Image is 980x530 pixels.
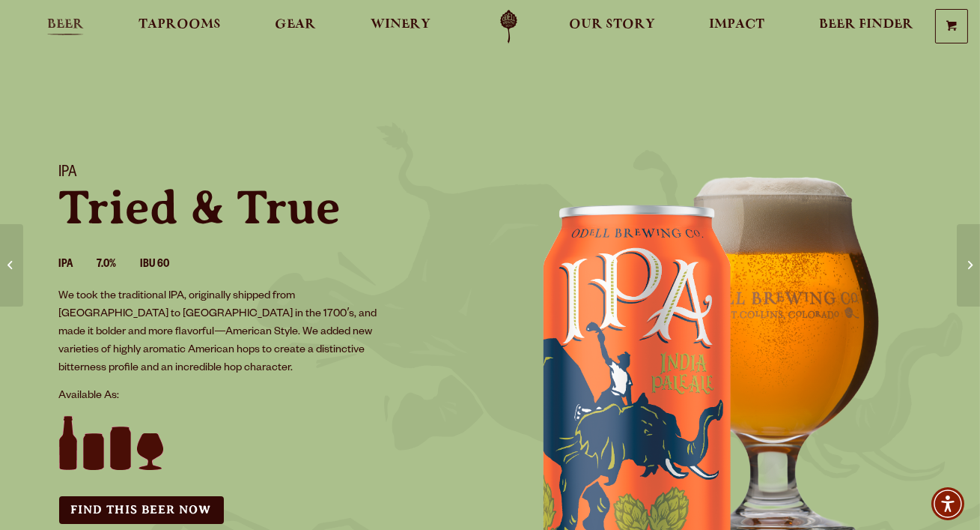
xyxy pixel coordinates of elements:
[97,256,141,275] li: 7.0%
[37,10,94,43] a: Beer
[481,10,537,43] a: Odell Home
[931,487,964,520] div: Accessibility Menu
[59,288,390,378] p: We took the traditional IPA, originally shipped from [GEOGRAPHIC_DATA] to [GEOGRAPHIC_DATA] in th...
[59,256,97,275] li: IPA
[371,19,430,31] span: Winery
[361,10,440,43] a: Winery
[139,19,221,31] span: Taprooms
[569,19,655,31] span: Our Story
[275,19,316,31] span: Gear
[47,19,84,31] span: Beer
[129,10,231,43] a: Taprooms
[59,184,472,232] p: Tried & True
[59,164,472,184] h1: IPA
[809,10,923,43] a: Beer Finder
[59,388,472,406] p: Available As:
[699,10,774,43] a: Impact
[141,256,194,275] li: IBU 60
[265,10,326,43] a: Gear
[559,10,665,43] a: Our Story
[709,19,764,31] span: Impact
[819,19,913,31] span: Beer Finder
[59,496,224,524] a: Find this Beer Now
